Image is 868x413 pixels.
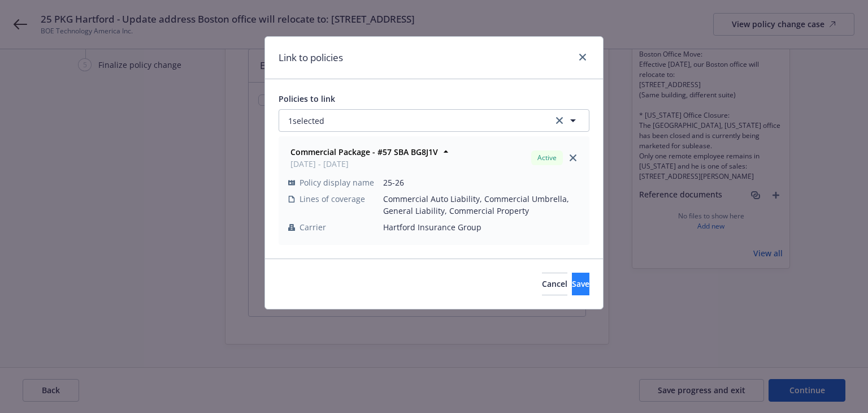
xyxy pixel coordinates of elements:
span: 1 selected [288,115,324,127]
span: Carrier [300,221,326,233]
button: Save [572,273,589,295]
span: Hartford Insurance Group [383,221,580,233]
a: close [576,50,589,64]
span: Active [536,153,558,163]
a: clear selection [553,114,566,127]
button: 1selectedclear selection [279,109,589,132]
button: Cancel [542,273,567,295]
span: Cancel [542,278,567,289]
span: 25-26 [383,177,580,188]
span: Save [572,278,589,289]
span: Commercial Auto Liability, Commercial Umbrella, General Liability, Commercial Property [383,193,580,217]
span: Policies to link [279,93,335,104]
span: [DATE] - [DATE] [290,158,438,170]
span: Lines of coverage [300,193,365,205]
h1: Link to policies [279,50,343,65]
a: close [566,151,580,165]
span: Policy display name [300,177,374,188]
strong: Commercial Package - #57 SBA BG8J1V [290,147,438,157]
